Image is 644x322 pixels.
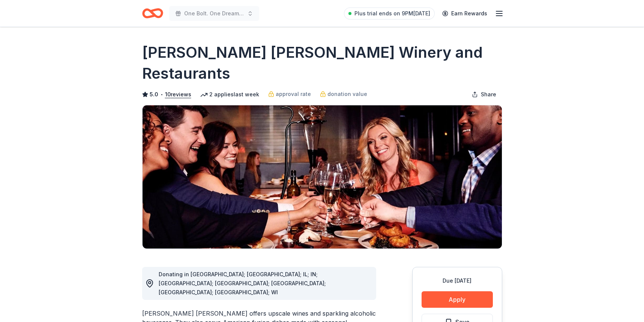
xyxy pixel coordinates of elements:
span: donation value [327,90,367,99]
a: donation value [320,90,367,99]
h1: [PERSON_NAME] [PERSON_NAME] Winery and Restaurants [142,42,502,84]
button: One Bolt. One Dream. [GEOGRAPHIC_DATA] [GEOGRAPHIC_DATA] [169,6,259,21]
button: Apply [422,291,493,308]
span: Plus trial ends on 9PM[DATE] [354,9,430,18]
a: Plus trial ends on 9PM[DATE] [344,7,435,19]
img: Image for Cooper's Hawk Winery and Restaurants [143,105,502,249]
span: 5.0 [150,90,158,99]
a: approval rate [268,90,311,99]
button: Share [466,87,502,102]
span: • [160,91,163,97]
span: Share [481,90,496,99]
a: Home [142,4,163,22]
span: Donating in [GEOGRAPHIC_DATA]; [GEOGRAPHIC_DATA]; IL; IN; [GEOGRAPHIC_DATA]; [GEOGRAPHIC_DATA]; [... [159,271,326,295]
div: Due [DATE] [422,276,493,285]
span: One Bolt. One Dream. [GEOGRAPHIC_DATA] [GEOGRAPHIC_DATA] [184,9,244,18]
button: 10reviews [165,90,191,99]
span: approval rate [276,90,311,99]
div: 2 applies last week [200,90,259,99]
a: Earn Rewards [438,7,492,20]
